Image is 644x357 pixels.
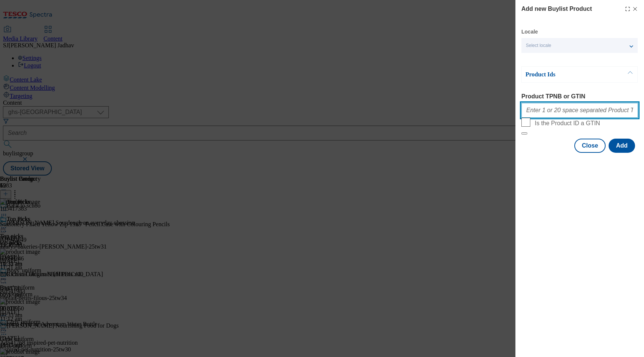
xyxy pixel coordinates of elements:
[521,103,638,118] input: Enter 1 or 20 space separated Product TPNB or GTIN
[521,30,538,34] label: Locale
[525,71,604,78] p: Product Ids
[535,120,600,127] span: Is the Product ID a GTIN
[526,43,551,48] span: Select locale
[521,4,592,13] h4: Add new Buylist Product
[521,93,638,100] label: Product TPNB or GTIN
[574,139,606,153] button: Close
[609,139,635,153] button: Add
[521,38,638,53] button: Select locale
